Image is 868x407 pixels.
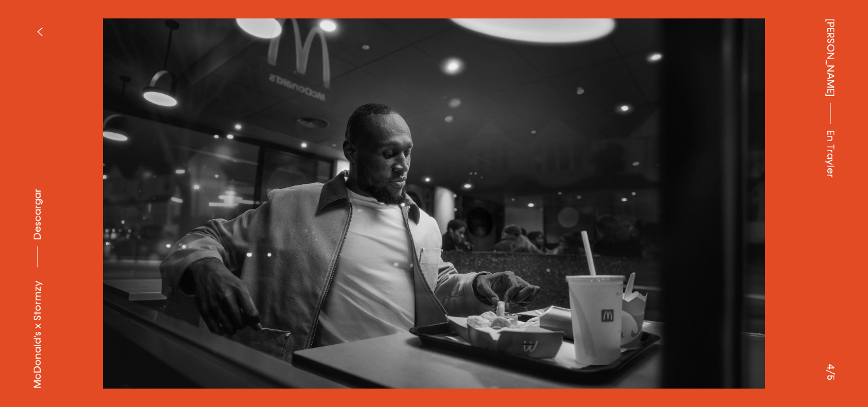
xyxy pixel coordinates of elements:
font: [PERSON_NAME] [824,18,837,97]
button: Descargar activo [30,189,45,274]
a: [PERSON_NAME] [823,18,838,97]
font: McDonald's x Stormzy [31,281,44,389]
font: Descargar [31,189,44,240]
font: En Trayler [824,130,837,178]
